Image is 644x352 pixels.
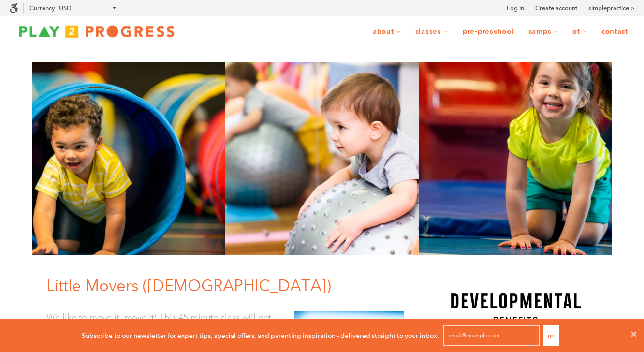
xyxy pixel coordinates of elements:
a: OT [566,23,593,41]
a: Log in [507,3,524,13]
a: Create account [535,3,577,13]
h1: Little Movers ([DEMOGRAPHIC_DATA]) [46,275,411,297]
label: Currency [29,4,55,12]
p: Subscribe to our newsletter for expert tips, special offers, and parenting inspiration - delivere... [82,330,439,341]
a: Classes [409,23,454,41]
img: Play2Progress logo [10,22,184,41]
button: Go [543,325,559,346]
a: Pre-Preschool [456,23,520,41]
a: Camps [522,23,565,41]
a: About [366,23,407,41]
a: simplepractice > [588,3,634,13]
input: email@example.com [443,325,540,346]
a: Contact [595,23,634,41]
